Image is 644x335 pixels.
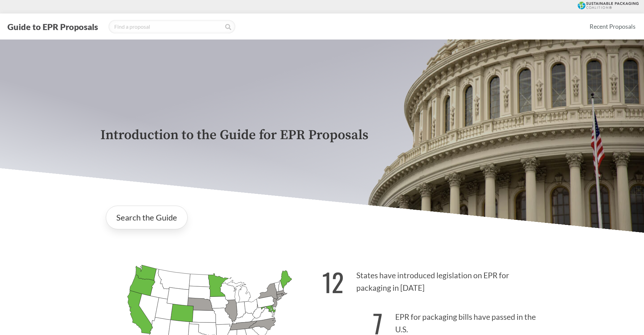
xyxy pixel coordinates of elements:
[587,19,639,34] a: Recent Proposals
[322,259,544,301] p: States have introduced legislation on EPR for packaging in [DATE]
[100,128,544,143] p: Introduction to the Guide for EPR Proposals
[5,21,100,32] button: Guide to EPR Proposals
[109,20,235,33] input: Find a proposal
[322,263,344,301] strong: 12
[106,206,188,229] a: Search the Guide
